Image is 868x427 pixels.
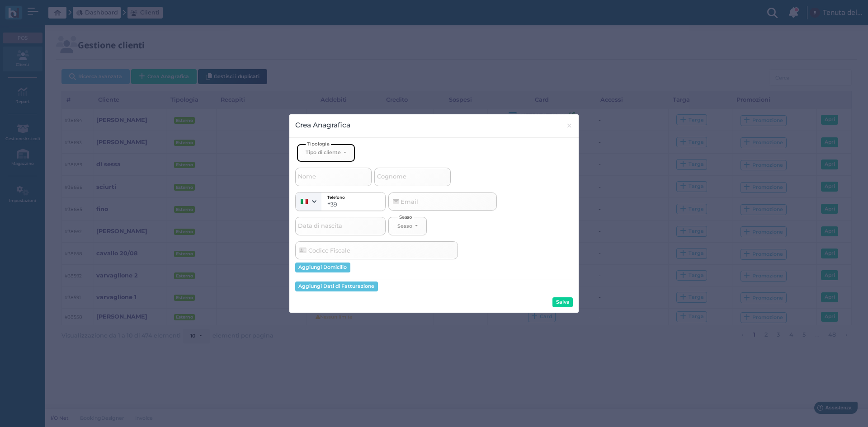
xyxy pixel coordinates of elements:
div: Codice Fiscale [298,247,350,254]
span: Data di nascita [297,221,344,232]
span: Sesso [398,213,414,220]
input: Nome [295,168,372,186]
button: Tipo di cliente [297,144,355,162]
button: Select phone number prefix [296,192,322,211]
span: Assistenza [27,7,60,14]
span: + [327,201,330,208]
img: it.png [301,199,308,204]
div: Tipo di cliente [306,149,341,155]
h4: Crea Anagrafica [295,120,350,130]
input: Data di nascita [295,217,386,235]
div: Email [392,198,418,206]
button: Salva [552,297,573,307]
button: Aggiungi Dati di Fatturazione [295,282,378,291]
button: Sesso [388,217,427,235]
div: Sesso [397,223,412,229]
label: Telefono [327,196,345,200]
span: Cognome [376,171,408,183]
input: Codice Fiscale [295,241,458,259]
span: Nome [297,171,317,183]
button: Aggiungi Domicilio [295,263,350,272]
span: Tipologia [306,140,331,147]
input: Cognome [374,168,451,186]
input: Email [388,192,497,211]
span: × [566,120,573,131]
